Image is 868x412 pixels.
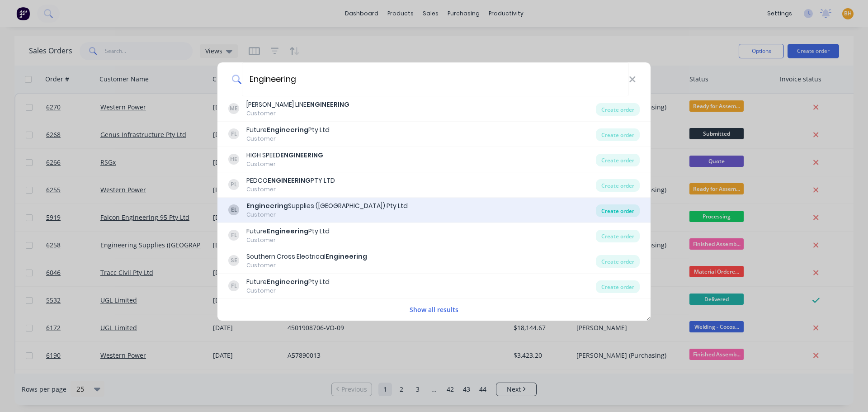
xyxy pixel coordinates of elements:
div: Customer [246,236,330,244]
div: FL [228,230,239,241]
div: FL [228,280,239,291]
div: PEDCO PTY LTD [246,176,335,185]
div: HE [228,154,239,165]
div: Create order [596,128,640,141]
div: Customer [246,287,330,295]
div: SE [228,255,239,266]
div: Create order [596,280,640,293]
div: PL [228,179,239,190]
button: Show all results [407,304,461,315]
div: Customer [246,211,408,219]
div: Create order [596,204,640,217]
div: Create order [596,255,640,268]
b: Engineering [267,227,308,236]
div: Future Pty Ltd [246,227,330,236]
div: Create order [596,230,640,242]
b: ENGINEERING [307,100,349,109]
b: Engineering [267,277,308,286]
b: Engineering [325,252,367,261]
div: Customer [246,109,349,118]
div: Customer [246,261,367,270]
div: ME [228,103,239,114]
div: Create order [596,103,640,116]
div: FL [228,128,239,139]
div: HIGH SPEED [246,151,323,160]
input: Enter a customer name to create a new order... [242,62,629,96]
div: Supplies ([GEOGRAPHIC_DATA]) Pty Ltd [246,201,408,211]
div: [PERSON_NAME] LINE [246,100,349,109]
div: Create order [596,179,640,192]
div: Customer [246,185,335,194]
div: Future Pty Ltd [246,125,330,135]
div: Southern Cross Electrical [246,252,367,261]
b: Engineering [267,125,308,134]
div: Create order [596,154,640,166]
div: EL [228,204,239,215]
div: Future Pty Ltd [246,277,330,287]
b: ENGINEERING [280,151,323,160]
b: ENGINEERING [268,176,311,185]
b: Engineering [246,201,288,210]
div: Customer [246,160,323,168]
div: Customer [246,135,330,143]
